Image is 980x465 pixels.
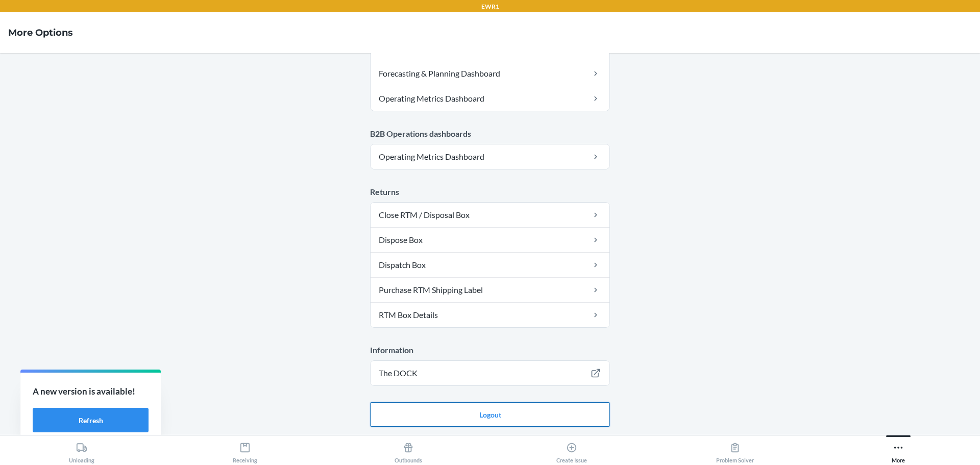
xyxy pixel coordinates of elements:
button: Outbounds [327,435,490,463]
button: Refresh [33,408,149,432]
button: Create Issue [490,435,653,463]
a: Forecasting & Planning Dashboard [371,61,609,86]
a: Operating Metrics Dashboard [371,86,609,111]
div: More [892,438,905,463]
a: Operating Metrics Dashboard [371,144,609,169]
a: Dispose Box [371,228,609,252]
button: Receiving [163,435,327,463]
div: Problem Solver [716,438,754,463]
p: A new version is available! [33,385,149,398]
p: EWR1 [481,2,499,11]
h4: More Options [8,26,73,39]
p: Information [370,344,610,356]
p: Returns [370,186,610,198]
div: Create Issue [556,438,587,463]
div: Outbounds [395,438,422,463]
a: Close RTM / Disposal Box [371,203,609,227]
button: More [817,435,980,463]
div: Unloading [69,438,94,463]
button: Logout [370,402,610,427]
a: The DOCK [371,361,609,385]
a: Dispatch Box [371,253,609,277]
button: Problem Solver [653,435,817,463]
div: Receiving [233,438,257,463]
a: Purchase RTM Shipping Label [371,278,609,302]
a: RTM Box Details [371,303,609,327]
p: B2B Operations dashboards [370,128,610,140]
